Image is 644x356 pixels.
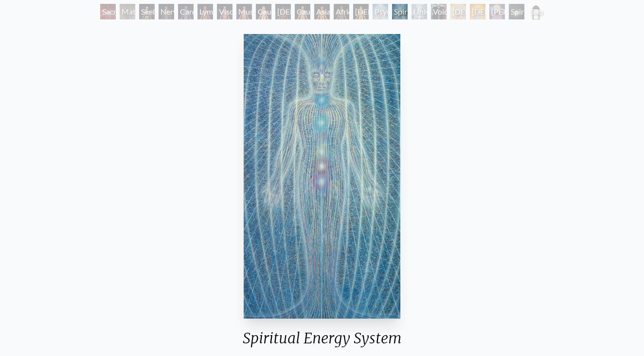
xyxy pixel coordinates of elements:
div: Lymphatic System [197,4,213,19]
div: [PERSON_NAME] [489,4,505,19]
div: Material World [120,4,135,19]
div: Spiritual Energy System [235,329,410,355]
div: Skeletal System [139,4,155,19]
div: [DEMOGRAPHIC_DATA] [450,4,466,19]
div: Cardiovascular System [178,4,194,19]
div: Asian Man [314,4,330,19]
div: [DEMOGRAPHIC_DATA] Woman [275,4,291,19]
div: Viscera [217,4,233,19]
div: [DEMOGRAPHIC_DATA] [470,4,485,19]
div: Sacred Mirrors Frame [528,4,544,19]
div: Void Clear Light [431,4,447,19]
div: Universal Mind Lattice [411,4,427,19]
div: Spiritual World [509,4,524,19]
div: Spiritual Energy System [392,4,408,19]
div: Psychic Energy System [373,4,388,19]
div: Caucasian Man [295,4,310,19]
div: African Man [334,4,349,19]
div: Caucasian Woman [256,4,271,19]
div: [DEMOGRAPHIC_DATA] Woman [353,4,369,19]
div: Muscle System [236,4,252,19]
div: Sacred Mirrors Room, [GEOGRAPHIC_DATA] [100,4,116,19]
div: Nervous System [159,4,174,19]
img: 15-Spiritual-Energy-System-1981-Alex-Grey-watermarked.jpg [244,34,400,319]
